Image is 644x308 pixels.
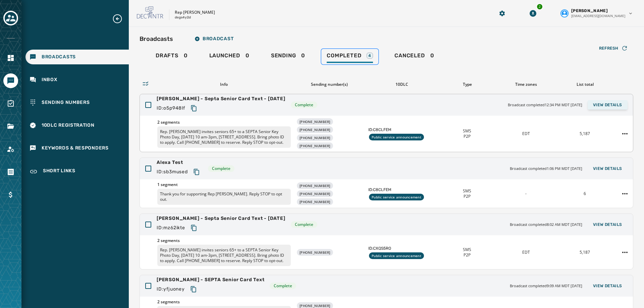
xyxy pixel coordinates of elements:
button: Copy text to clipboard [191,166,203,178]
span: [PERSON_NAME] - Septa Senior Card Text - [DATE] [157,215,285,222]
span: SMS [463,247,471,252]
div: 0 [271,52,305,63]
a: Navigate to Surveys [3,96,18,111]
a: Navigate to Keywords & Responders [25,141,129,156]
span: [PERSON_NAME] [571,8,608,13]
p: Thank you for supporting Rep [PERSON_NAME]. Reply STOP to opt out. [157,189,291,205]
span: P2P [464,194,471,199]
button: View Details [588,164,628,173]
span: Broadcast completed 12:34 PM MDT [DATE] [508,102,582,108]
a: Navigate to Sending Numbers [25,95,129,110]
div: 0 [209,52,250,63]
button: Copy text to clipboard [187,283,200,295]
button: Copy text to clipboard [188,102,200,114]
span: [PERSON_NAME] - SEPTA Senior Card Text [157,276,264,283]
button: Manage global settings [496,7,508,19]
div: 5,187 [558,250,611,255]
div: [PHONE_NUMBER] [297,126,333,133]
span: 2 segments [157,299,291,305]
div: [PHONE_NUMBER] [297,142,333,149]
a: Navigate to Inbox [25,72,129,87]
span: Broadcasts [42,54,76,60]
a: Navigate to Billing [3,187,18,202]
span: Broadcast completed 8:02 AM MDT [DATE] [510,222,582,228]
p: Rep [PERSON_NAME] [175,10,215,15]
div: Public service announcement [369,134,424,140]
div: List total [558,82,612,87]
span: Complete [212,166,230,171]
div: 6 [558,191,611,196]
span: Complete [295,102,313,108]
a: Navigate to Short Links [25,164,129,180]
p: Rep. [PERSON_NAME] invites seniors 65+ to a SEPTA Senior Key Photo Day, [DATE] 10 am-3pm, [STREET... [157,245,291,266]
span: Broadcast completed 9:09 AM MDT [DATE] [510,283,582,289]
button: Toggle account select drawer [3,11,18,25]
div: Sending number(s) [296,82,363,87]
a: Canceled0 [389,49,439,64]
a: Navigate to Account [3,142,18,157]
div: Public service announcement [369,252,424,259]
span: Complete [295,222,313,227]
button: View Details [588,100,628,110]
span: Inbox [42,76,57,83]
a: Launched0 [204,49,255,64]
button: View Details [588,220,628,229]
span: Broadcast [195,36,233,42]
span: Short Links [43,168,75,176]
span: SMS [463,128,471,134]
a: Navigate to Orders [3,165,18,179]
div: Type [440,82,494,87]
button: User settings [558,5,636,21]
div: Info [157,82,291,87]
button: Broadcast [189,32,239,46]
button: Alexa Test action menu [620,188,630,199]
span: View Details [593,283,622,289]
span: Refresh [599,46,619,51]
div: 5,187 [558,131,611,136]
span: [PERSON_NAME] - Septa Senior Card Text - [DATE] [157,96,285,102]
p: degs4y2d [175,15,191,20]
span: View Details [593,222,622,227]
span: ID: C8CLFEM [368,187,435,192]
span: View Details [593,166,622,171]
span: ID: yfjuoney [157,286,185,293]
div: [PHONE_NUMBER] [297,198,333,205]
button: Copy text to clipboard [188,222,200,234]
a: Navigate to Files [3,119,18,134]
div: [PHONE_NUMBER] [297,190,333,197]
div: Time zones [499,82,553,87]
div: EDT [499,131,552,136]
div: 4 [367,53,373,59]
div: 0 [156,52,188,63]
span: Completed [327,52,361,59]
h2: Broadcasts [140,34,173,44]
div: [PHONE_NUMBER] [297,118,333,125]
span: Broadcast completed 1:06 PM MDT [DATE] [510,166,582,172]
span: ID: o5p948lf [157,105,185,112]
button: Download Menu [527,7,539,19]
span: Sending [271,52,296,59]
span: Drafts [156,52,178,59]
span: 2 segments [157,120,291,125]
span: 10DLC Registration [42,122,95,129]
span: 1 segment [157,182,291,187]
button: Staats - Septa Senior Card Text - 10-2-25 action menu [620,247,630,258]
a: Drafts0 [150,49,193,64]
span: SMS [463,188,471,194]
span: ID: C8CLFEM [368,127,435,132]
span: P2P [464,252,471,258]
button: Staats - Septa Senior Card Text - 10-8-25 action menu [620,128,630,139]
div: Public service announcement [369,194,424,200]
div: 0 [394,52,434,63]
span: Sending Numbers [42,99,90,106]
span: ID: CXQS5RO [368,246,435,251]
a: Completed4 [321,49,378,64]
span: [EMAIL_ADDRESS][DOMAIN_NAME] [571,13,625,18]
div: [PHONE_NUMBER] [297,134,333,141]
span: P2P [464,134,471,139]
span: 2 segments [157,238,291,243]
span: Launched [209,52,240,59]
button: Refresh [594,43,633,54]
a: Navigate to Messaging [3,73,18,88]
a: Navigate to 10DLC Registration [25,118,129,133]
